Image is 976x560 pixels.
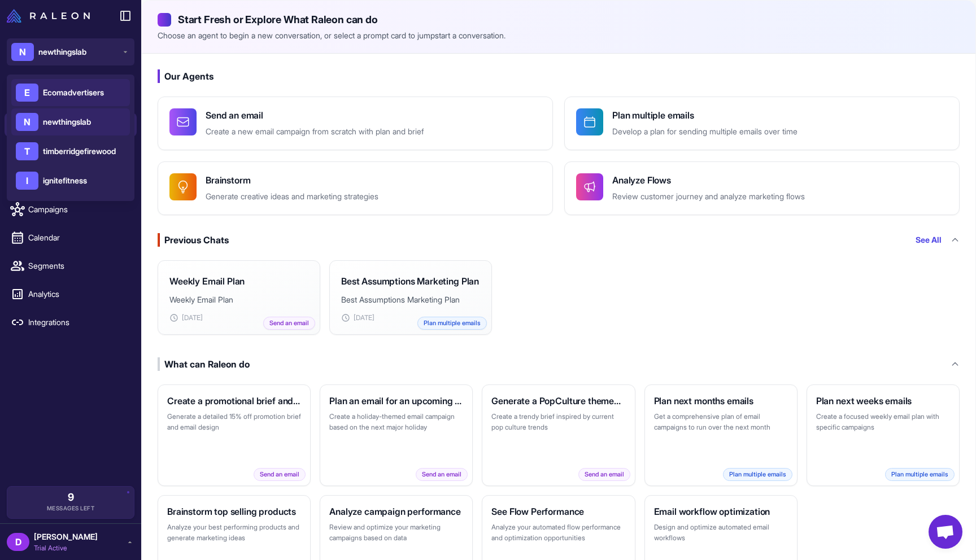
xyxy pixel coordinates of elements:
button: Plan next months emailsGet a comprehensive plan of email campaigns to run over the next monthPlan... [644,384,798,486]
a: Calendar [5,226,137,250]
span: Send an email [254,468,306,481]
span: Calendar [28,231,128,244]
p: Design and optimize automated email workflows [654,522,788,544]
div: T [16,142,38,160]
a: Segments [5,254,137,278]
h3: Generate a PopCulture themed brief [491,394,625,408]
span: ignitefitness [43,174,87,187]
p: Analyze your best performing products and generate marketing ideas [167,522,301,544]
a: Knowledge [5,141,137,165]
h2: Start Fresh or Explore What Raleon can do [158,12,960,27]
span: timberridgefirewood [43,145,116,158]
h3: Plan next weeks emails [816,394,950,408]
button: Generate a PopCulture themed briefCreate a trendy brief inspired by current pop culture trendsSen... [482,384,635,486]
span: Segments [28,260,128,272]
button: Plan an email for an upcoming holidayCreate a holiday-themed email campaign based on the next maj... [320,384,473,486]
span: Trial Active [34,543,98,553]
span: Plan multiple emails [417,317,487,330]
a: See All [916,234,942,246]
h3: Our Agents [158,69,960,83]
span: Send an email [578,468,630,481]
div: [DATE] [341,313,480,323]
p: Create a new email campaign from scratch with plan and brief [206,125,424,138]
button: BrainstormGenerate creative ideas and marketing strategies [158,161,553,215]
span: Plan multiple emails [885,468,955,481]
h3: Brainstorm top selling products [167,505,301,518]
p: Analyze your automated flow performance and optimization opportunities [491,522,625,544]
a: Email Design [5,169,137,193]
p: Choose an agent to begin a new conversation, or select a prompt card to jumpstart a conversation. [158,29,960,42]
p: Get a comprehensive plan of email campaigns to run over the next month [654,411,788,433]
div: N [16,113,38,131]
button: Send an emailCreate a new email campaign from scratch with plan and brief [158,97,553,150]
p: Generate a detailed 15% off promotion brief and email design [167,411,301,433]
span: Ecomadvertisers [43,86,104,99]
p: Review customer journey and analyze marketing flows [612,190,805,203]
p: Create a trendy brief inspired by current pop culture trends [491,411,625,433]
button: Plan multiple emailsDevelop a plan for sending multiple emails over time [564,97,960,150]
a: Raleon Logo [7,9,94,23]
span: 9 [68,492,74,502]
h3: Plan next months emails [654,394,788,408]
p: Generate creative ideas and marketing strategies [206,190,378,203]
span: Send an email [263,317,315,330]
h3: See Flow Performance [491,505,625,518]
span: Analytics [28,288,128,300]
p: Best Assumptions Marketing Plan [341,294,480,306]
div: [DATE] [169,313,308,323]
a: Chats [5,113,137,137]
p: Develop a plan for sending multiple emails over time [612,125,798,138]
button: Nnewthingslab [7,38,134,65]
div: N [11,43,34,61]
h3: Best Assumptions Marketing Plan [341,274,479,288]
p: Create a holiday-themed email campaign based on the next major holiday [329,411,463,433]
h4: Plan multiple emails [612,108,798,122]
span: newthingslab [38,46,86,58]
button: Analyze FlowsReview customer journey and analyze marketing flows [564,161,960,215]
p: Weekly Email Plan [169,294,308,306]
p: Create a focused weekly email plan with specific campaigns [816,411,950,433]
div: What can Raleon do [158,357,250,371]
h4: Send an email [206,108,424,122]
img: Raleon Logo [7,9,90,23]
div: E [16,84,38,102]
h4: Brainstorm [206,173,378,187]
h3: Weekly Email Plan [169,274,245,288]
h3: Plan an email for an upcoming holiday [329,394,463,408]
button: Plan next weeks emailsCreate a focused weekly email plan with specific campaignsPlan multiple emails [807,384,960,486]
div: Open chat [929,515,962,549]
div: I [16,172,38,190]
span: [PERSON_NAME] [34,531,98,543]
h4: Analyze Flows [612,173,805,187]
div: Previous Chats [158,233,229,247]
button: Create a promotional brief and emailGenerate a detailed 15% off promotion brief and email designS... [158,384,311,486]
div: D [7,533,29,551]
span: newthingslab [43,116,91,128]
h3: Email workflow optimization [654,505,788,518]
h3: Create a promotional brief and email [167,394,301,408]
a: Integrations [5,310,137,334]
span: Campaigns [28,203,128,216]
p: Review and optimize your marketing campaigns based on data [329,522,463,544]
span: Integrations [28,316,128,329]
span: Send an email [416,468,468,481]
span: Plan multiple emails [723,468,792,481]
a: Campaigns [5,198,137,221]
span: Messages Left [47,504,95,513]
h3: Analyze campaign performance [329,505,463,518]
a: Analytics [5,282,137,306]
